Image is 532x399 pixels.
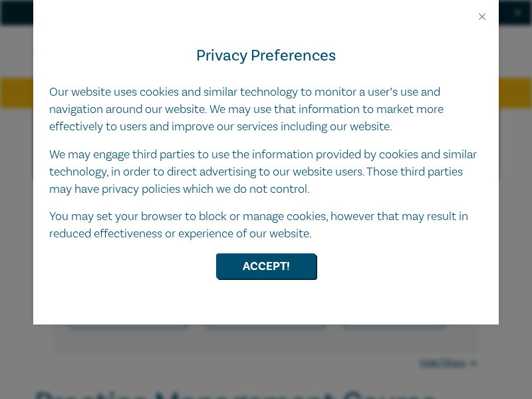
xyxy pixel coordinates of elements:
p: You may set your browser to block or manage cookies, however that may result in reduced effective... [49,208,483,243]
button: Close [476,11,488,23]
p: We may engage third parties to use the information provided by cookies and similar technology, in... [49,146,483,198]
button: Accept! [216,253,316,279]
h4: Privacy Preferences [49,44,483,68]
p: Our website uses cookies and similar technology to monitor a user’s use and navigation around our... [49,84,483,136]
